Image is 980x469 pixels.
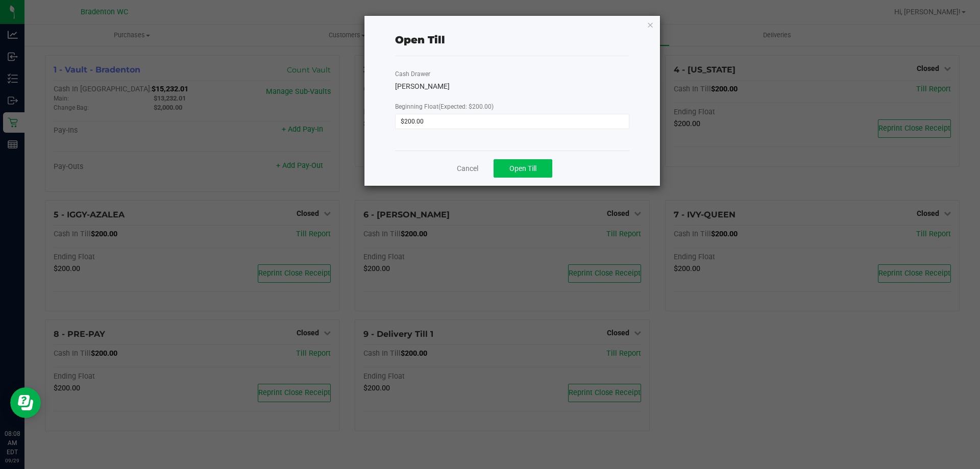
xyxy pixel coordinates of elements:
[395,103,494,110] span: Beginning Float
[438,103,494,110] span: (Expected: $200.00)
[494,159,552,178] button: Open Till
[457,163,478,174] a: Cancel
[509,164,536,172] span: Open Till
[395,81,629,92] div: [PERSON_NAME]
[10,387,41,418] iframe: Resource center
[395,69,430,79] label: Cash Drawer
[395,32,445,47] div: Open Till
